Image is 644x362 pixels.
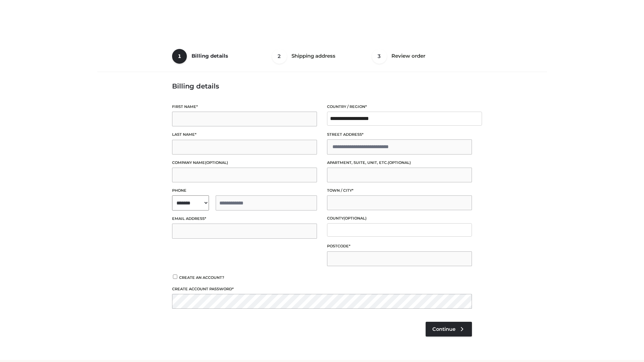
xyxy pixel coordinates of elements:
label: Phone [172,187,317,194]
span: 1 [172,49,187,64]
label: County [327,215,472,222]
span: Create an account? [179,275,224,280]
label: Street address [327,131,472,138]
label: Last name [172,131,317,138]
span: Billing details [192,53,228,59]
span: 2 [272,49,287,64]
label: Apartment, suite, unit, etc. [327,160,472,166]
span: Shipping address [291,53,335,59]
label: Create account password [172,286,472,292]
label: First name [172,104,317,110]
span: (optional) [343,216,367,221]
span: (optional) [388,160,411,165]
span: (optional) [205,160,228,165]
label: Email address [172,216,317,222]
label: Postcode [327,243,472,249]
span: 3 [372,49,387,64]
input: Create an account? [172,275,178,279]
label: Country / Region [327,104,472,110]
a: Continue [426,322,472,337]
label: Town / City [327,187,472,194]
label: Company name [172,160,317,166]
span: Review order [391,53,425,59]
h3: Billing details [172,82,472,90]
span: Continue [432,326,455,332]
